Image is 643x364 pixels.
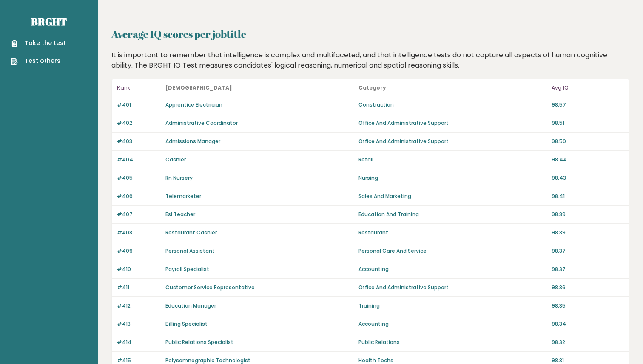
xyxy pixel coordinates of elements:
p: 98.39 [552,229,624,237]
p: 98.44 [552,156,624,164]
p: #409 [117,247,160,255]
b: [DEMOGRAPHIC_DATA] [165,84,232,91]
p: Sales And Marketing [358,192,546,200]
p: 98.35 [552,302,624,310]
p: Accounting [358,265,546,273]
p: Training [358,302,546,310]
a: Admissions Manager [165,138,220,145]
p: Retail [358,156,546,164]
p: #414 [117,339,160,346]
p: 98.36 [552,284,624,291]
a: Payroll Specialist [165,265,209,273]
a: Apprentice Electrician [165,101,222,108]
p: #402 [117,119,160,127]
p: 98.51 [552,119,624,127]
p: 98.39 [552,211,624,218]
a: Brght [31,15,67,28]
p: #411 [117,284,160,291]
p: Nursing [358,174,546,182]
p: 98.43 [552,174,624,182]
p: 98.57 [552,101,624,109]
a: Take the test [11,39,66,48]
a: Restaurant Cashier [165,229,217,236]
b: Category [358,84,386,91]
p: #412 [117,302,160,310]
p: #404 [117,156,160,164]
a: Education Manager [165,302,216,309]
p: Restaurant [358,229,546,237]
p: Personal Care And Service [358,247,546,255]
a: Test others [11,56,66,65]
p: Avg IQ [552,83,624,93]
a: Esl Teacher [165,211,195,218]
p: Public Relations [358,339,546,346]
a: Telemarketer [165,192,201,200]
a: Administrative Coordinator [165,119,238,127]
p: 98.32 [552,339,624,346]
p: #407 [117,211,160,218]
p: Education And Training [358,211,546,218]
p: #410 [117,265,160,273]
p: Office And Administrative Support [358,138,546,145]
p: #405 [117,174,160,182]
p: Accounting [358,320,546,328]
div: It is important to remember that intelligence is complex and multifaceted, and that intelligence ... [108,50,633,71]
p: #406 [117,192,160,200]
p: 98.37 [552,247,624,255]
p: Office And Administrative Support [358,119,546,127]
p: Construction [358,101,546,109]
a: Rn Nursery [165,174,193,181]
a: Cashier [165,156,186,163]
p: #401 [117,101,160,109]
a: Personal Assistant [165,247,215,254]
a: Billing Specialist [165,320,208,327]
a: Polysomnographic Technologist [165,357,250,364]
h2: Average IQ scores per jobtitle [111,26,629,42]
p: Office And Administrative Support [358,284,546,291]
a: Public Relations Specialist [165,339,233,346]
p: 98.50 [552,138,624,145]
p: 98.37 [552,265,624,273]
p: #403 [117,138,160,145]
p: #413 [117,320,160,328]
p: 98.41 [552,192,624,200]
p: #408 [117,229,160,237]
a: Customer Service Representative [165,284,255,291]
p: 98.34 [552,320,624,328]
p: Rank [117,83,160,93]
